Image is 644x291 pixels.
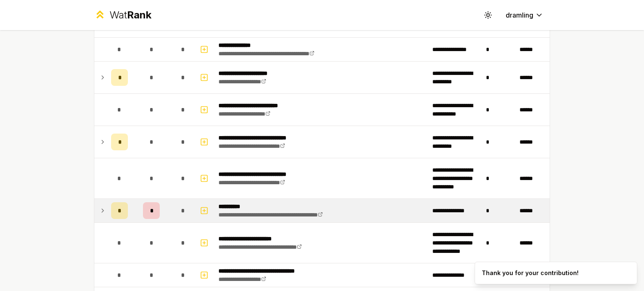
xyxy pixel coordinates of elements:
[109,8,151,22] div: Wat
[94,8,151,22] a: WatRank
[506,10,533,20] span: dramling
[482,269,579,277] div: Thank you for your contribution!
[499,8,550,23] button: dramling
[127,9,151,21] span: Rank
